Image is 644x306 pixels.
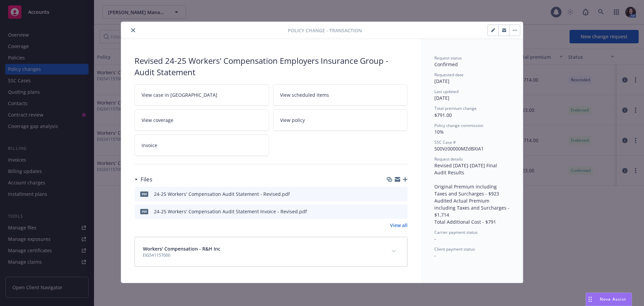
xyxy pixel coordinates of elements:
[434,55,462,61] span: Request status
[135,135,269,156] a: Invoice
[390,222,408,229] a: View all
[143,252,220,258] span: EIG541157000
[141,175,152,184] h3: Files
[140,209,148,214] span: pdf
[434,156,463,162] span: Request details
[434,129,444,135] span: 10%
[154,190,290,198] div: 24-25 Workers' Compensation Audit Statement - Revised.pdf
[135,55,408,78] div: Revised 24-25 Workers' Compensation Employers Insurance Group - Audit Statement
[135,84,269,105] a: View case in [GEOGRAPHIC_DATA]
[399,208,405,215] button: preview file
[399,190,405,198] button: preview file
[388,190,393,198] button: download file
[140,191,148,196] span: pdf
[280,91,329,98] span: View scheduled items
[434,229,478,235] span: Carrier payment status
[434,61,458,68] span: Confirmed
[434,145,484,152] span: 500Vz00000MZdBXIA1
[434,139,456,145] span: SSC Case #
[142,142,157,149] span: Invoice
[129,26,137,34] button: close
[434,246,475,252] span: Client payment status
[135,110,269,131] a: View coverage
[273,84,408,105] a: View scheduled items
[154,208,307,215] div: 24-25 Workers' Compensation Audit Statement Invoice - Revised.pdf
[388,246,399,257] button: expand content
[434,252,436,259] span: -
[434,112,452,118] span: $791.00
[135,175,152,184] div: Files
[434,72,464,78] span: Requested date
[135,237,407,266] div: Workers' Compensation - R&H IncEIG541157000expand content
[586,293,594,306] div: Drag to move
[280,117,305,124] span: View policy
[143,245,220,252] span: Workers' Compensation - R&H Inc
[434,95,449,101] span: [DATE]
[288,27,362,34] span: Policy change - Transaction
[434,89,459,94] span: Last updated
[142,117,173,124] span: View coverage
[273,110,408,131] a: View policy
[586,293,632,306] button: Nova Assist
[600,296,626,302] span: Nova Assist
[434,235,436,242] span: -
[388,208,393,215] button: download file
[434,162,511,225] span: Revised [DATE]-[DATE] Final Audit Results Original Premium including Taxes and Surcharges - $923 ...
[434,123,483,128] span: Policy change commission
[434,78,449,84] span: [DATE]
[434,105,477,111] span: Total premium change
[142,91,217,98] span: View case in [GEOGRAPHIC_DATA]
